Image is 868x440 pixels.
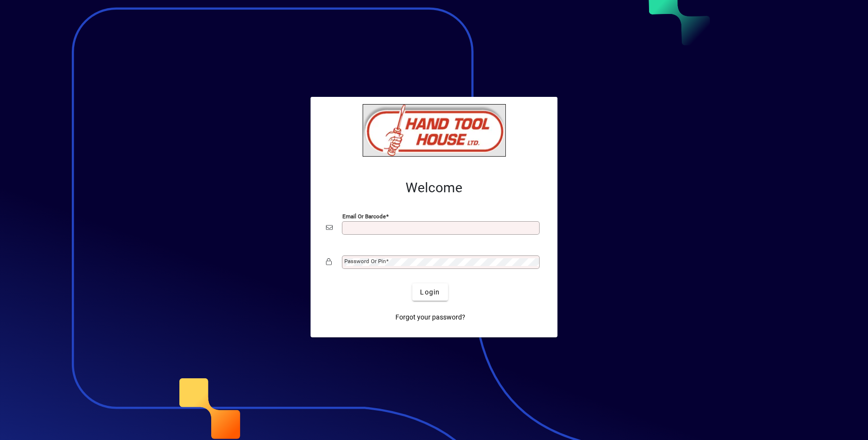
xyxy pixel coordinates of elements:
button: Login [412,283,448,301]
span: Login [420,287,440,297]
mat-label: Email or Barcode [342,213,386,220]
h2: Welcome [326,180,542,196]
span: Forgot your password? [395,312,465,322]
a: Forgot your password? [392,308,469,326]
mat-label: Password or Pin [344,258,386,265]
